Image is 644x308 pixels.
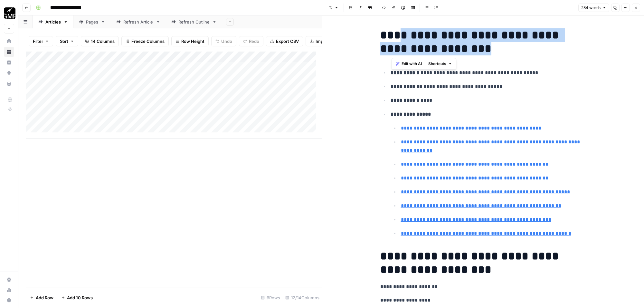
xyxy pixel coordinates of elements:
[36,294,53,301] span: Add Row
[56,36,78,46] button: Sort
[402,61,422,67] span: Edit with AI
[4,7,15,19] img: Growth Marketing Pro Logo
[581,5,601,11] span: 284 words
[111,15,166,28] a: Refresh Article
[81,36,119,46] button: 14 Columns
[121,36,169,46] button: Freeze Columns
[249,38,259,44] span: Redo
[57,293,97,303] button: Add 10 Rows
[4,79,14,89] a: Your Data
[4,47,14,57] a: Browse
[33,15,73,28] a: Articles
[276,38,299,44] span: Export CSV
[171,36,209,46] button: Row Height
[239,36,263,46] button: Redo
[578,4,609,12] button: 284 words
[4,285,14,295] a: Usage
[4,5,14,21] button: Workspace: Growth Marketing Pro
[4,36,14,46] a: Home
[29,36,53,46] button: Filter
[123,19,153,25] div: Refresh Article
[258,293,283,303] div: 6 Rows
[393,60,424,68] button: Edit with AI
[4,274,14,285] a: Settings
[266,36,303,46] button: Export CSV
[131,38,165,44] span: Freeze Columns
[426,60,455,68] button: Shortcuts
[86,19,98,25] div: Pages
[91,38,115,44] span: 14 Columns
[316,38,339,44] span: Import CSV
[4,68,14,78] a: Opportunities
[166,15,222,28] a: Refresh Outline
[178,19,210,25] div: Refresh Outline
[33,38,43,44] span: Filter
[428,61,446,67] span: Shortcuts
[4,57,14,68] a: Insights
[60,38,68,44] span: Sort
[45,19,61,25] div: Articles
[26,293,57,303] button: Add Row
[4,295,14,305] button: Help + Support
[283,293,322,303] div: 12/14 Columns
[181,38,204,44] span: Row Height
[306,36,343,46] button: Import CSV
[73,15,111,28] a: Pages
[67,294,93,301] span: Add 10 Rows
[211,36,236,46] button: Undo
[221,38,232,44] span: Undo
